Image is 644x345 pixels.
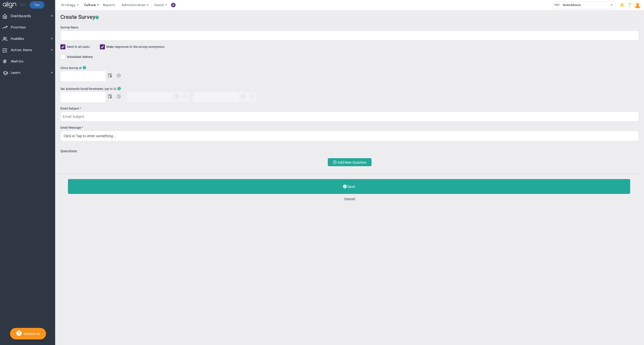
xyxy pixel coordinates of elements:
[67,54,93,60] span: Scheduled delivery
[554,2,560,8] img: 534.Company.photo
[60,25,639,30] div: Survey Name
[60,125,639,141] label: This is a message that will be sent with the request to participate in the survey.
[560,2,581,8] span: Soles4Souls
[60,125,639,130] div: Email Message *
[68,179,630,194] button: Save
[634,2,641,9] img: 202340.Person.photo
[344,197,355,201] button: Cancel
[60,131,639,141] div: Click or Tap to enter something...
[11,45,32,55] span: Action Items
[106,92,114,101] span: Open the date view
[11,67,20,78] span: Learn
[608,2,615,9] span: select
[22,332,40,336] span: Contact Us
[338,160,367,164] span: Add New Question
[347,185,355,189] span: Save
[60,14,77,20] span: Create
[328,158,372,166] button: Add New Question
[61,71,105,81] input: Close Survey at
[106,71,114,80] span: Open the date view
[60,14,639,21] h2: Survey
[60,149,639,153] h4: Questions
[154,3,164,7] span: Coach
[114,92,123,101] span: Open the time view
[67,44,90,50] span: Send to all users
[60,106,639,111] div: Email Subject *
[61,3,76,7] span: Strategy
[11,56,24,67] span: Metrics
[60,112,639,122] input: Email Subject *
[60,87,116,91] div: Set Automatic Email Reminders (up to 3)
[11,11,31,21] span: Dashboards
[60,30,639,41] input: Survey Name
[84,3,96,7] span: Culture
[114,71,123,80] span: Open the time view
[122,3,145,7] span: Administration
[106,44,165,50] span: Make responses to the survey anonymous
[11,33,24,44] span: Huddles
[60,106,639,122] label: This is a subject that will be sent with the request to participate in the survey.
[11,22,26,33] span: Priorities
[60,66,82,71] div: Close Survey at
